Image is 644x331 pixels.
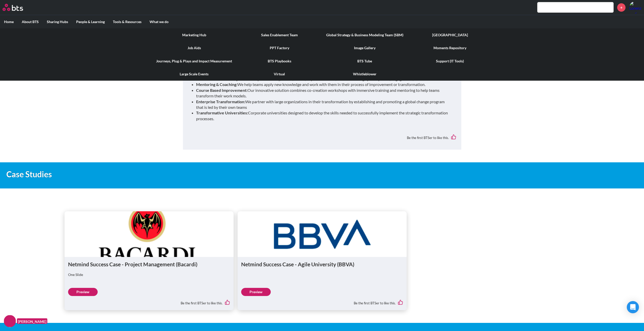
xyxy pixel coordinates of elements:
[196,99,452,110] li: We partner with large organizations in their transformation by establishing and promoting a globa...
[3,4,32,11] a: Go home
[68,260,230,268] h1: Netmind Success Case - Project Management (Bacardi)
[146,15,173,28] label: What we do
[17,318,47,324] figcaption: [PERSON_NAME]
[196,99,245,104] strong: Enterprise Transformation:
[18,15,43,28] label: About BTS
[43,15,72,28] label: Sharing Hubs
[196,76,241,81] strong: Co-Creation Workshops:
[188,131,456,145] div: Be the first BTSer to like this.
[196,82,452,87] li: We help teams apply new knowledge and work with them in their process of improvement or transform...
[629,1,641,13] a: Profile
[68,288,98,296] a: Preview
[196,82,237,87] strong: Mentoring & Coaching:
[241,296,403,307] div: Be the first BTSer to like this.
[3,4,23,11] img: BTS Logo
[196,88,452,99] li: Our innovative solution combines co-creation workshops with immersive training and mentoring to h...
[241,260,403,268] h1: Netmind Success Case - Agile University (BBVA)
[72,15,109,28] label: People & Learning
[109,15,146,28] label: Tools & Resources
[6,169,448,180] h1: Case Studies
[629,1,641,13] img: Lorenzo Andretti
[241,288,271,296] a: Preview
[627,301,639,313] div: Open Intercom Messenger
[196,88,247,93] strong: Course Based Improvement:
[196,110,452,121] li: Corporate universities designed to develop the skills needed to successfully implement the strate...
[68,296,230,307] div: Be the first BTSer to like this.
[617,3,626,12] a: +
[196,110,248,115] strong: Transformative Universities:
[68,272,230,277] p: One Slide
